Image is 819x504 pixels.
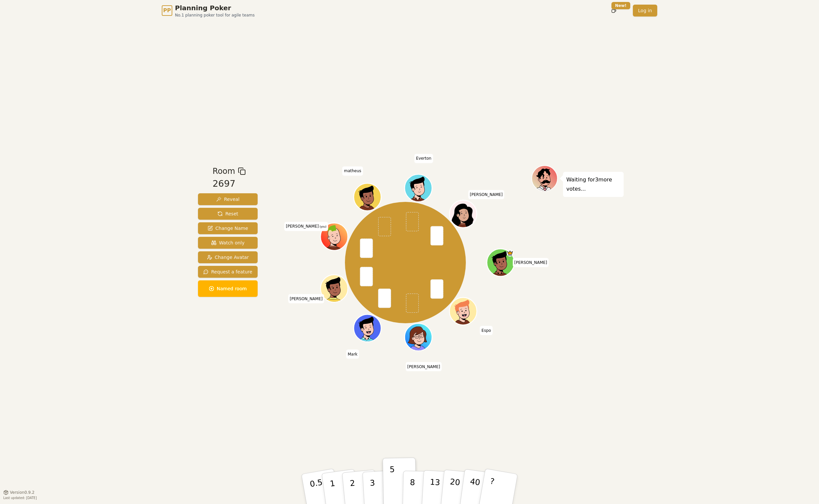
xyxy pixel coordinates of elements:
button: Reveal [198,193,258,205]
span: Named room [209,285,247,292]
span: Change Avatar [207,254,249,261]
span: Planning Poker [175,3,255,13]
span: Click to change your name [284,222,328,231]
span: Reveal [216,196,240,203]
span: Click to change your name [288,294,325,303]
span: Rafael is the host [507,250,514,257]
span: Click to change your name [414,154,433,163]
button: Click to change your avatar [322,224,347,249]
p: 5 [390,465,395,500]
div: 2697 [212,177,245,191]
span: Click to change your name [513,258,549,267]
button: Version0.9.2 [3,490,35,495]
span: Click to change your name [468,190,504,199]
span: (you) [319,225,326,228]
button: Request a feature [198,266,258,278]
button: Named room [198,280,258,297]
button: New! [608,5,620,16]
span: Click to change your name [406,362,442,371]
span: Version 0.9.2 [10,490,35,495]
a: PPPlanning PokerNo.1 planning poker tool for agile teams [162,3,255,18]
button: Watch only [198,237,258,249]
span: PP [163,7,171,15]
span: Click to change your name [480,326,493,335]
span: Last updated: [DATE] [3,496,37,500]
span: Click to change your name [346,349,359,359]
button: Reset [198,208,258,220]
p: Waiting for 3 more votes... [566,175,620,194]
span: Watch only [211,239,245,246]
button: Change Avatar [198,251,258,263]
button: Change Name [198,222,258,234]
span: Click to change your name [342,166,363,175]
a: Log in [633,5,657,16]
span: Request a feature [203,268,252,275]
span: No.1 planning poker tool for agile teams [175,13,255,18]
span: Change Name [208,225,248,232]
div: New! [611,2,630,9]
span: Reset [217,210,238,217]
span: Room [212,165,235,177]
